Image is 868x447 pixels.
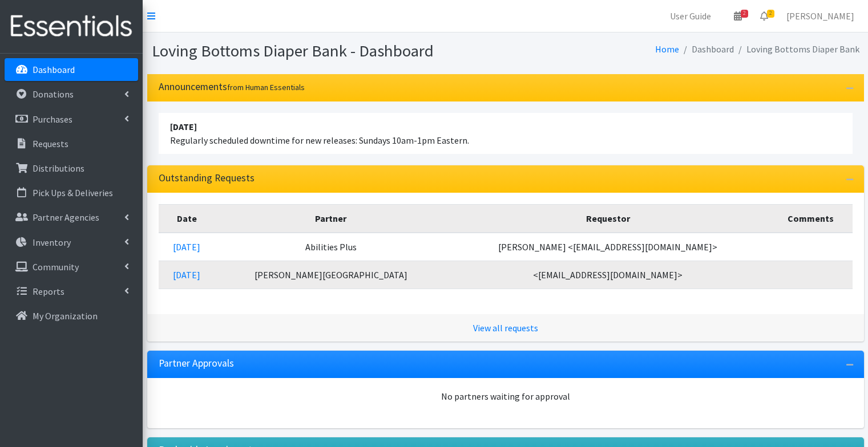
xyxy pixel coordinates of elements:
[159,357,234,369] h3: Partner Approvals
[446,233,769,261] td: [PERSON_NAME] <[EMAIL_ADDRESS][DOMAIN_NAME]>
[5,206,138,229] a: Partner Agencies
[159,172,255,184] h3: Outstanding Requests
[33,212,99,223] p: Partner Agencies
[5,7,138,46] img: HumanEssentials
[5,181,138,204] a: Pick Ups & Deliveries
[152,41,502,61] h1: Loving Bottoms Diaper Bank - Dashboard
[769,204,853,233] th: Comments
[5,280,138,303] a: Reports
[33,237,71,248] p: Inventory
[679,41,734,58] li: Dashboard
[33,64,75,75] p: Dashboard
[446,204,769,233] th: Requestor
[777,5,863,27] a: [PERSON_NAME]
[33,88,74,100] p: Donations
[159,204,216,233] th: Date
[751,5,777,27] a: 2
[173,269,200,281] a: [DATE]
[5,255,138,278] a: Community
[215,204,446,233] th: Partner
[5,157,138,180] a: Distributions
[655,43,679,55] a: Home
[159,81,305,93] h3: Announcements
[33,286,64,297] p: Reports
[767,10,774,18] span: 2
[5,132,138,155] a: Requests
[5,304,138,327] a: My Organization
[33,138,68,149] p: Requests
[473,322,538,334] a: View all requests
[33,113,72,125] p: Purchases
[33,310,98,322] p: My Organization
[5,58,138,81] a: Dashboard
[33,187,113,198] p: Pick Ups & Deliveries
[5,108,138,131] a: Purchases
[661,5,720,27] a: User Guide
[734,41,859,58] li: Loving Bottoms Diaper Bank
[227,82,305,92] small: from Human Essentials
[159,113,853,154] li: Regularly scheduled downtime for new releases: Sundays 10am-1pm Eastern.
[741,10,748,18] span: 2
[33,162,84,174] p: Distributions
[170,121,197,132] strong: [DATE]
[215,233,446,261] td: Abilities Plus
[215,261,446,288] td: [PERSON_NAME][GEOGRAPHIC_DATA]
[33,261,79,273] p: Community
[725,5,751,27] a: 2
[173,241,200,253] a: [DATE]
[5,83,138,105] a: Donations
[159,389,853,403] div: No partners waiting for approval
[446,261,769,288] td: <[EMAIL_ADDRESS][DOMAIN_NAME]>
[5,231,138,254] a: Inventory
